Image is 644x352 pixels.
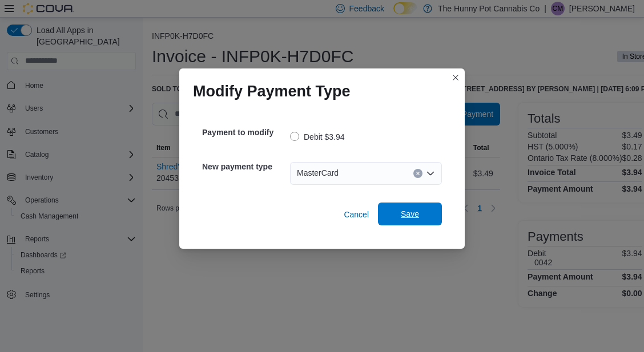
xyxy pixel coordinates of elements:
h5: Payment to modify [202,121,288,144]
span: Save [401,208,419,220]
button: Save [378,203,442,225]
h5: New payment type [202,155,288,178]
h1: Modify Payment Type [193,82,351,100]
span: MasterCard [297,166,339,180]
button: Clear input [413,169,422,178]
button: Open list of options [426,169,435,178]
label: Debit $3.94 [290,130,345,144]
button: Cancel [339,203,373,226]
span: Cancel [344,209,369,220]
input: Accessible screen reader label [343,167,344,180]
button: Closes this modal window [449,71,462,84]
